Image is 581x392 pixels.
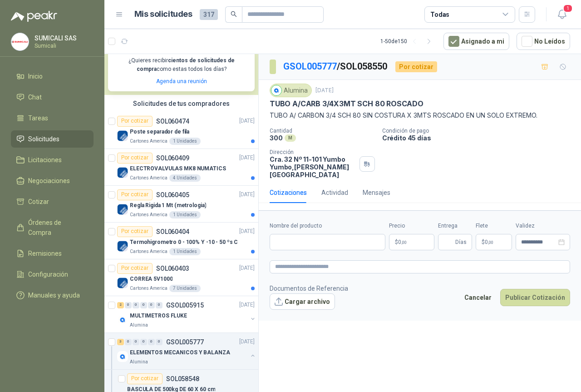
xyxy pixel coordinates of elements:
[11,151,94,169] a: Licitaciones
[270,188,307,198] div: Cotizaciones
[270,155,356,179] p: Cra. 32 Nº 11-101 Yumbo Yumbo , [PERSON_NAME][GEOGRAPHIC_DATA]
[398,239,407,245] span: 0
[200,9,218,20] span: 317
[11,193,94,210] a: Cotizar
[239,337,255,346] p: [DATE]
[117,189,153,200] div: Por cotizar
[148,339,155,345] div: 0
[285,134,296,142] div: M
[270,293,335,310] button: Cargar archivo
[28,92,42,102] span: Chat
[11,266,94,283] a: Configuración
[130,285,167,292] p: Cartones America
[283,60,388,74] p: / SOL058550
[156,339,162,345] div: 0
[148,302,155,308] div: 0
[239,117,255,125] p: [DATE]
[125,339,132,345] div: 0
[117,300,256,329] a: 2 0 0 0 0 0 GSOL005915[DATE] Company LogoMULTIMETROS FLUKEAlumina
[130,201,206,210] p: Regla Rigida 1 Mt (metrologia)
[270,128,375,134] p: Cantidad
[130,238,238,247] p: Termohigrometro 0 - 100% Y -10 - 50 ºs C
[395,61,437,72] div: Por cotizar
[169,211,201,218] div: 1 Unidades
[11,245,94,262] a: Remisiones
[482,239,485,245] span: $
[130,322,148,329] p: Alumina
[130,174,167,182] p: Cartones America
[28,176,70,186] span: Negociaciones
[117,241,128,252] img: Company Logo
[133,302,139,308] div: 0
[459,289,497,306] button: Cancelar
[239,154,255,162] p: [DATE]
[156,302,162,308] div: 0
[137,57,235,72] b: cientos de solicitudes de compra
[476,234,512,250] p: $ 0,00
[239,227,255,236] p: [DATE]
[130,164,226,173] p: ELECTROVALVULAS MK8 NUMATICS
[28,113,48,123] span: Tareas
[104,223,258,259] a: Por cotizarSOL060404[DATE] Company LogoTermohigrometro 0 - 100% Y -10 - 50 ºs CCartones America1 ...
[11,109,94,127] a: Tareas
[104,186,258,223] a: Por cotizarSOL060405[DATE] Company LogoRegla Rigida 1 Mt (metrologia)Cartones America1 Unidades
[28,71,43,81] span: Inicio
[113,56,249,74] p: ¿Quieres recibir como estas todos los días?
[28,197,49,207] span: Cotizar
[117,226,153,237] div: Por cotizar
[104,259,258,296] a: Por cotizarSOL060403[DATE] Company LogoCORREA 5V1000Cartones America7 Unidades
[554,6,570,23] button: 1
[231,11,237,17] span: search
[239,301,255,309] p: [DATE]
[516,222,570,230] label: Validez
[130,128,189,136] p: Poste separador de fila
[166,339,204,345] p: GSOL005777
[239,190,255,199] p: [DATE]
[156,228,189,235] p: SOL060404
[156,265,189,272] p: SOL060403
[117,278,128,288] img: Company Logo
[156,78,207,84] a: Agenda una reunión
[169,248,201,255] div: 1 Unidades
[28,269,68,279] span: Configuración
[117,130,128,141] img: Company Logo
[133,339,139,345] div: 0
[127,373,162,384] div: Por cotizar
[169,174,201,182] div: 4 Unidades
[125,302,132,308] div: 0
[382,134,577,142] p: Crédito 45 días
[156,155,189,161] p: SOL060409
[28,155,62,165] span: Licitaciones
[104,149,258,186] a: Por cotizarSOL060409[DATE] Company LogoELECTROVALVULAS MK8 NUMATICSCartones America4 Unidades
[130,312,187,320] p: MULTIMETROS FLUKE
[239,264,255,273] p: [DATE]
[380,34,436,49] div: 1 - 50 de 150
[169,285,201,292] div: 7 Unidades
[130,138,167,145] p: Cartones America
[517,33,570,50] button: No Leídos
[488,240,493,245] span: ,00
[11,33,29,50] img: Company Logo
[500,289,570,306] button: Publicar Cotización
[117,153,153,164] div: Por cotizar
[34,43,91,49] p: Sumicali
[270,283,348,293] p: Documentos de Referencia
[156,118,189,124] p: SOL060474
[430,10,449,20] div: Todas
[140,339,147,345] div: 0
[169,138,201,145] div: 1 Unidades
[270,149,356,155] p: Dirección
[166,376,199,382] p: SOL058548
[117,167,128,178] img: Company Logo
[130,348,230,357] p: ELEMENTOS MECANICOS Y BALANZA
[130,248,167,255] p: Cartones America
[363,188,390,198] div: Mensajes
[563,4,573,13] span: 1
[156,192,189,198] p: SOL060405
[117,302,124,308] div: 2
[134,8,192,21] h1: Mis solicitudes
[11,130,94,148] a: Solicitudes
[130,275,172,283] p: CORREA 5V1000
[130,358,148,366] p: Alumina
[117,204,128,215] img: Company Logo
